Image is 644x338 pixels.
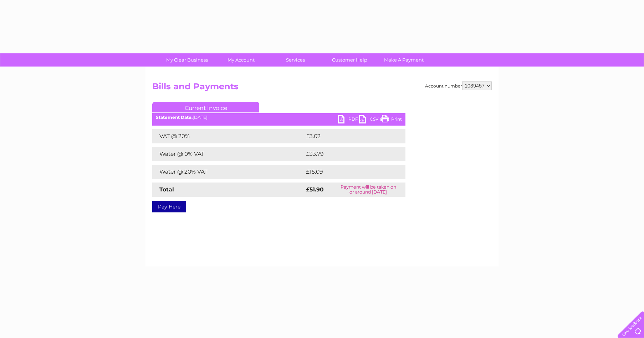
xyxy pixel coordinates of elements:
td: £15.09 [304,165,390,179]
a: Pay Here [152,201,186,212]
a: Make A Payment [374,53,433,67]
div: Account number [425,81,492,90]
td: Water @ 20% VAT [152,165,304,179]
div: [DATE] [152,115,405,120]
b: Statement Date: [156,115,193,120]
a: Customer Help [320,53,379,67]
a: Current Invoice [152,102,259,112]
a: My Account [212,53,271,67]
a: CSV [359,115,380,125]
a: Print [380,115,402,125]
strong: £51.90 [306,186,324,193]
h2: Bills and Payments [152,81,492,95]
td: Water @ 0% VAT [152,147,304,161]
td: £33.79 [304,147,391,161]
strong: Total [159,186,174,193]
td: Payment will be taken on or around [DATE] [331,183,405,197]
td: VAT @ 20% [152,129,304,143]
a: Services [266,53,325,67]
a: My Clear Business [158,53,216,67]
td: £3.02 [304,129,389,143]
a: PDF [338,115,359,125]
